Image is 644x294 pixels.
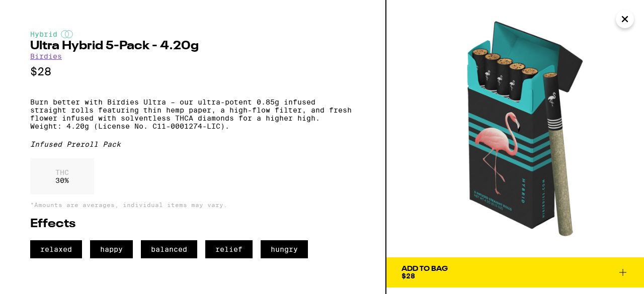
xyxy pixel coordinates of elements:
[30,65,355,78] p: $28
[30,218,355,230] h2: Effects
[30,40,355,52] h2: Ultra Hybrid 5-Pack - 4.20g
[30,30,355,38] div: Hybrid
[30,202,355,208] p: *Amounts are averages, individual items may vary.
[401,265,448,272] div: Add To Bag
[30,240,82,258] span: relaxed
[6,7,72,15] span: Hi. Need any help?
[30,98,355,130] p: Burn better with Birdies Ultra – our ultra-potent 0.85g infused straight rolls featuring thin hem...
[30,140,355,148] div: Infused Preroll Pack
[30,158,94,194] div: 30 %
[61,30,73,38] img: hybridColor.svg
[386,257,644,287] button: Add To Bag$28
[90,240,133,258] span: happy
[261,240,308,258] span: hungry
[141,240,197,258] span: balanced
[55,168,69,176] p: THC
[205,240,253,258] span: relief
[30,52,62,60] a: Birdies
[401,272,415,280] span: $28
[616,10,634,28] button: Close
